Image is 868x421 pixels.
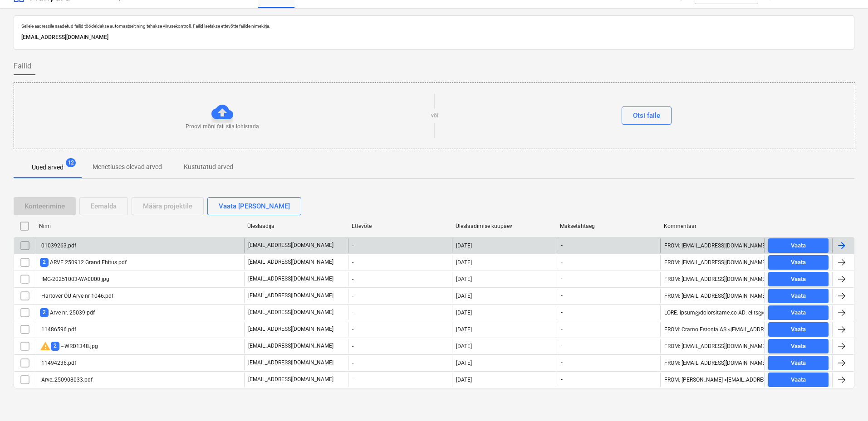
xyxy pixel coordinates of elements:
p: [EMAIL_ADDRESS][DOMAIN_NAME] [248,309,333,316]
div: [DATE] [456,377,472,383]
div: Ettevõte [352,223,449,229]
p: Proovi mõni fail siia lohistada [186,123,259,131]
div: - [348,255,452,270]
div: Maksetähtaeg [560,223,657,229]
span: - [560,258,564,266]
span: 2 [51,342,59,350]
p: Kustutatud arved [184,162,233,172]
span: - [560,376,564,383]
div: Nimi [39,223,240,229]
div: - [348,373,452,387]
div: - [348,339,452,353]
div: Proovi mõni fail siia lohistadavõiOtsi faile [14,82,855,149]
p: [EMAIL_ADDRESS][DOMAIN_NAME] [248,359,333,367]
span: 2 [40,308,49,317]
div: Üleslaadimise kuupäev [456,223,553,229]
div: - [348,305,452,320]
div: 11494236.pdf [40,360,76,366]
div: 11486596.pdf [40,326,76,333]
div: [DATE] [456,259,472,266]
div: Vaata [791,308,806,318]
div: 01039263.pdf [40,242,76,249]
div: Vaata [791,358,806,368]
p: Uued arved [32,163,64,172]
div: [DATE] [456,343,472,349]
p: [EMAIL_ADDRESS][DOMAIN_NAME] [248,342,333,350]
p: [EMAIL_ADDRESS][DOMAIN_NAME] [21,33,847,42]
button: Vaata [768,272,829,286]
div: Vaata [791,274,806,285]
span: Failid [14,61,31,72]
div: Arve_250908033.pdf [40,377,93,383]
span: - [560,292,564,300]
span: 12 [66,158,76,167]
div: Arve nr. 25039.pdf [40,308,95,317]
p: [EMAIL_ADDRESS][DOMAIN_NAME] [248,242,333,249]
div: Vaata [791,291,806,301]
div: [DATE] [456,310,472,316]
iframe: Chat Widget [823,377,868,421]
p: [EMAIL_ADDRESS][DOMAIN_NAME] [248,325,333,333]
span: - [560,275,564,283]
button: Otsi faile [622,106,672,125]
div: [DATE] [456,326,472,333]
p: [EMAIL_ADDRESS][DOMAIN_NAME] [248,292,333,300]
div: [DATE] [456,360,472,366]
p: [EMAIL_ADDRESS][DOMAIN_NAME] [248,275,333,283]
p: Menetluses olevad arved [93,162,162,172]
button: Vaata [PERSON_NAME] [207,197,301,215]
div: Vaata [791,341,806,352]
button: Vaata [768,305,829,320]
p: Sellele aadressile saadetud failid töödeldakse automaatselt ning tehakse viirusekontroll. Failid ... [21,23,847,29]
span: - [560,242,564,249]
div: - [348,289,452,303]
div: - [348,238,452,253]
span: 2 [40,258,49,266]
div: ARVE 250912 Grand Ehitus.pdf [40,258,127,266]
span: - [560,325,564,333]
button: Vaata [768,373,829,387]
p: või [431,112,438,120]
span: warning [40,341,51,352]
button: Vaata [768,356,829,370]
button: Vaata [768,322,829,337]
button: Vaata [768,238,829,253]
div: - [348,356,452,370]
button: Vaata [768,289,829,303]
button: Vaata [768,339,829,353]
div: Hartover OÜ Arve nr 1046.pdf [40,293,113,299]
div: [DATE] [456,242,472,249]
div: [DATE] [456,276,472,282]
span: - [560,359,564,367]
div: IMG-20251003-WA0000.jpg [40,276,109,282]
div: [DATE] [456,293,472,299]
div: Vaata [791,324,806,335]
div: - [348,322,452,337]
span: - [560,309,564,316]
div: Vaata [791,241,806,251]
button: Vaata [768,255,829,270]
div: Otsi faile [633,110,660,121]
div: Vaata [PERSON_NAME] [219,200,290,212]
div: - [348,272,452,286]
p: [EMAIL_ADDRESS][DOMAIN_NAME] [248,376,333,383]
div: Vaata [791,257,806,268]
p: [EMAIL_ADDRESS][DOMAIN_NAME] [248,258,333,266]
div: Kommentaar [664,223,761,229]
div: Üleslaadija [247,223,344,229]
div: ~WRD1348.jpg [40,341,98,352]
div: Vaata [791,375,806,385]
span: - [560,342,564,350]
